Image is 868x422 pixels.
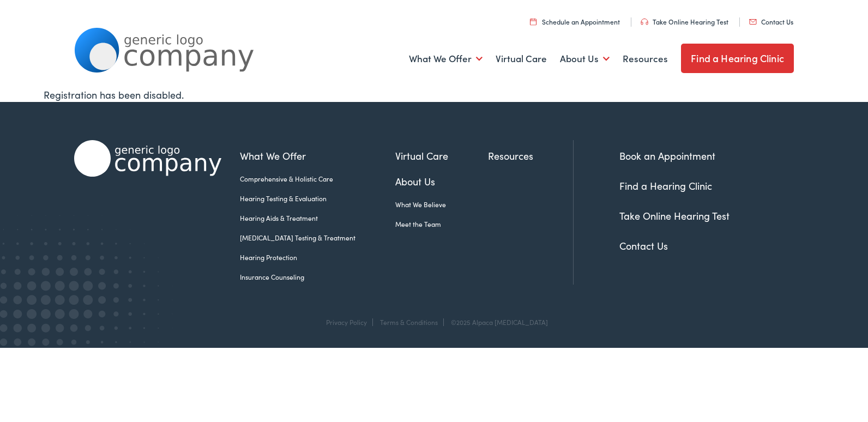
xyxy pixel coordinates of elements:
a: Virtual Care [496,39,547,79]
a: Find a Hearing Clinic [619,179,712,192]
div: Registration has been disabled. [44,87,825,102]
a: Find a Hearing Clinic [681,44,794,73]
a: About Us [395,174,488,189]
a: Resources [488,148,573,163]
a: Hearing Testing & Evaluation [240,194,395,203]
a: Virtual Care [395,148,488,163]
a: Contact Us [619,239,668,252]
div: ©2025 Alpaca [MEDICAL_DATA] [445,318,548,326]
a: Privacy Policy [326,317,367,327]
a: Schedule an Appointment [530,17,620,26]
a: What We Offer [409,39,483,79]
a: Terms & Conditions [380,317,438,327]
a: Take Online Hearing Test [619,209,730,222]
a: Hearing Protection [240,252,395,262]
a: What We Believe [395,200,488,209]
a: Insurance Counseling [240,272,395,282]
a: Hearing Aids & Treatment [240,213,395,223]
a: Take Online Hearing Test [641,17,728,26]
a: About Us [560,39,610,79]
a: [MEDICAL_DATA] Testing & Treatment [240,233,395,243]
a: Meet the Team [395,219,488,229]
img: utility icon [749,19,757,25]
a: Contact Us [749,17,793,26]
img: Alpaca Audiology [74,140,221,177]
a: What We Offer [240,148,395,163]
a: Book an Appointment [619,149,715,162]
img: utility icon [641,19,648,25]
img: utility icon [530,18,537,25]
a: Comprehensive & Holistic Care [240,174,395,184]
a: Resources [623,39,668,79]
